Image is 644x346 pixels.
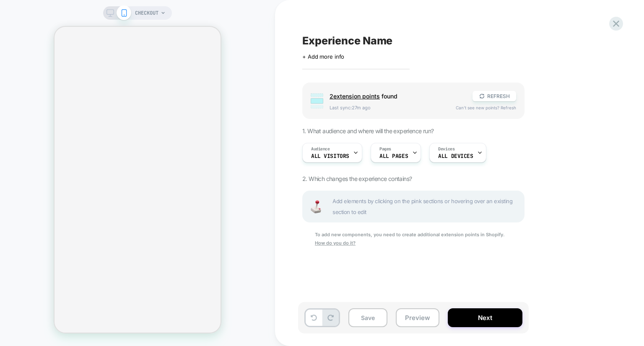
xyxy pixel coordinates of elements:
[330,93,380,100] span: 2 extension point s
[473,91,516,101] button: REFRESH
[330,105,447,111] span: Last sync: 27m ago
[302,127,434,134] span: 1. What audience and where will the experience run?
[315,240,356,246] u: How do you do it?
[302,34,392,47] span: Experience Name
[330,93,464,100] span: found
[332,196,519,217] span: Add elements by clicking on the pink sections or hovering over an existing section to edit
[379,146,391,152] span: Pages
[311,146,330,152] span: Audience
[348,308,387,327] button: Save
[311,153,349,159] span: All Visitors
[307,200,324,213] img: Joystick
[448,308,522,327] button: Next
[135,6,158,20] span: CHECKOUT
[302,231,525,248] div: To add new components, you need to create additional extension points in Shopify.
[438,153,473,159] span: ALL DEVICES
[456,105,516,110] span: Can't see new points? Refresh
[379,153,408,159] span: ALL PAGES
[438,146,454,152] span: Devices
[302,53,344,60] span: + Add more info
[396,308,439,327] button: Preview
[302,175,412,182] span: 2. Which changes the experience contains?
